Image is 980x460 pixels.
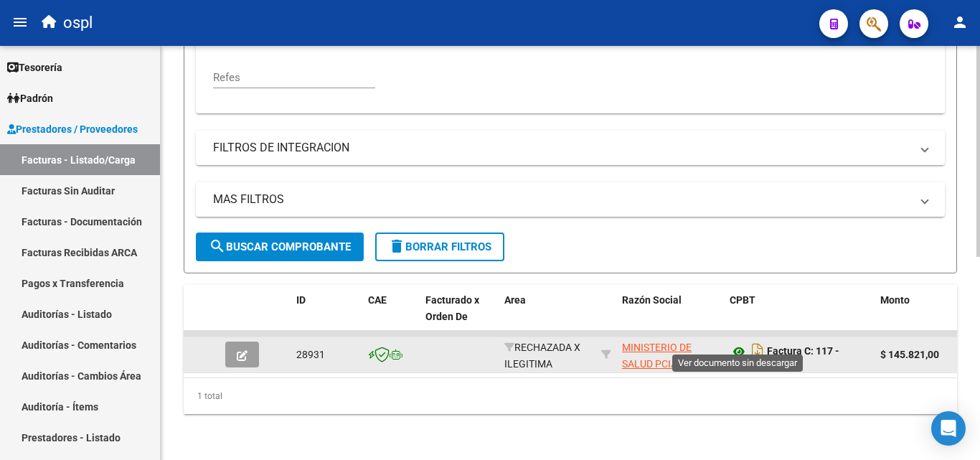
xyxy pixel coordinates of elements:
[504,294,526,306] span: Area
[724,285,875,348] datatable-header-cell: CPBT
[7,90,53,106] span: Padrón
[875,285,961,348] datatable-header-cell: Monto
[425,294,479,322] span: Facturado x Orden De
[63,7,93,39] span: ospl
[184,378,957,414] div: 1 total
[7,121,138,137] span: Prestadores / Proveedores
[622,339,718,370] div: 30626983398
[730,294,755,306] span: CPBT
[375,233,504,261] button: Borrar Filtros
[880,349,939,360] strong: $ 145.821,00
[622,342,706,386] span: MINISTERIO DE SALUD PCIA DE BS AS O. P.
[420,285,499,348] datatable-header-cell: Facturado x Orden De
[748,339,767,362] i: Descargar documento
[388,238,405,255] mat-icon: delete
[296,294,306,306] span: ID
[196,182,945,217] mat-expansion-panel-header: MAS FILTROS
[209,240,351,253] span: Buscar Comprobante
[388,240,491,253] span: Borrar Filtros
[7,60,62,75] span: Tesorería
[213,140,910,156] mat-panel-title: FILTROS DE INTEGRACION
[622,294,682,306] span: Razón Social
[368,294,387,306] span: CAE
[616,285,724,348] datatable-header-cell: Razón Social
[196,131,945,165] mat-expansion-panel-header: FILTROS DE INTEGRACION
[951,14,969,31] mat-icon: person
[11,14,29,31] mat-icon: menu
[931,411,966,446] div: Open Intercom Messenger
[504,342,580,370] span: RECHAZADA X ILEGITIMA
[291,285,362,348] datatable-header-cell: ID
[209,238,226,255] mat-icon: search
[196,233,364,261] button: Buscar Comprobante
[213,192,910,207] mat-panel-title: MAS FILTROS
[296,349,325,360] span: 28931
[499,285,595,348] datatable-header-cell: Area
[880,294,910,306] span: Monto
[730,346,839,377] strong: Factura C: 117 - 10996
[362,285,420,348] datatable-header-cell: CAE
